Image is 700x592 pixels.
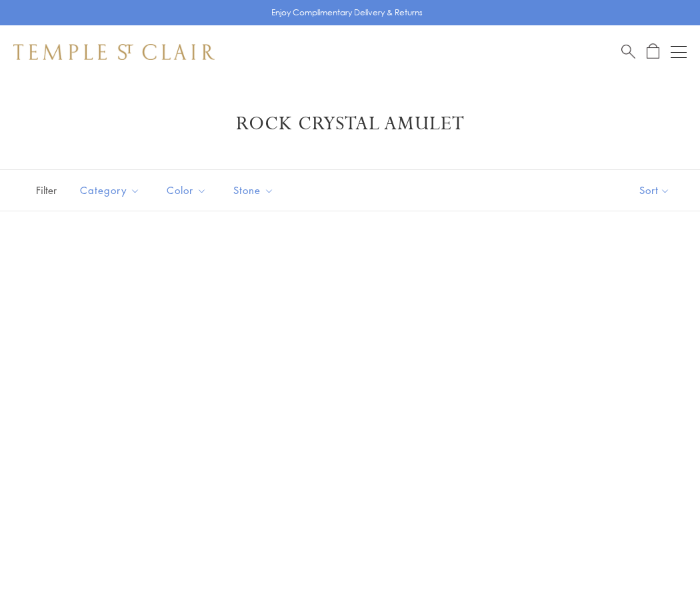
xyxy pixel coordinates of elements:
[157,175,217,205] button: Color
[223,175,284,205] button: Stone
[671,44,687,60] button: Open navigation
[160,182,217,199] span: Color
[70,175,150,205] button: Category
[609,170,700,211] button: Show sort by
[73,182,150,199] span: Category
[227,182,284,199] span: Stone
[271,6,423,19] p: Enjoy Complimentary Delivery & Returns
[33,112,667,136] h1: Rock Crystal Amulet
[647,43,659,60] a: Open Shopping Bag
[13,44,215,60] img: Temple St. Clair
[621,43,635,60] a: Search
